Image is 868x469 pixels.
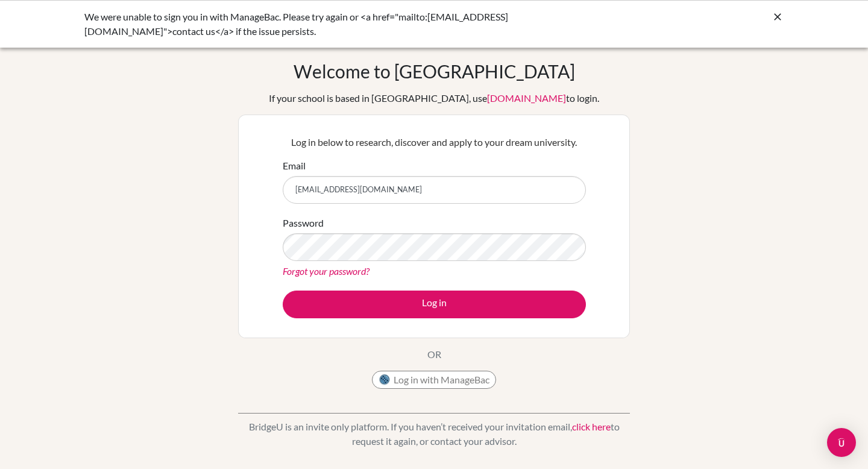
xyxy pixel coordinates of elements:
div: If your school is based in [GEOGRAPHIC_DATA], use to login. [269,91,599,105]
a: click here [572,421,611,432]
p: Log in below to research, discover and apply to your dream university. [283,135,586,150]
div: We were unable to sign you in with ManageBac. Please try again or <a href="mailto:[EMAIL_ADDRESS]... [84,10,603,39]
a: [DOMAIN_NAME] [487,92,566,104]
a: Forgot your password? [283,265,370,277]
p: OR [427,347,441,362]
p: BridgeU is an invite only platform. If you haven’t received your invitation email, to request it ... [238,420,630,449]
div: Open Intercom Messenger [827,428,856,457]
label: Email [283,159,306,173]
label: Password [283,216,324,230]
h1: Welcome to [GEOGRAPHIC_DATA] [294,60,575,82]
button: Log in [283,291,586,318]
button: Log in with ManageBac [372,371,496,389]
